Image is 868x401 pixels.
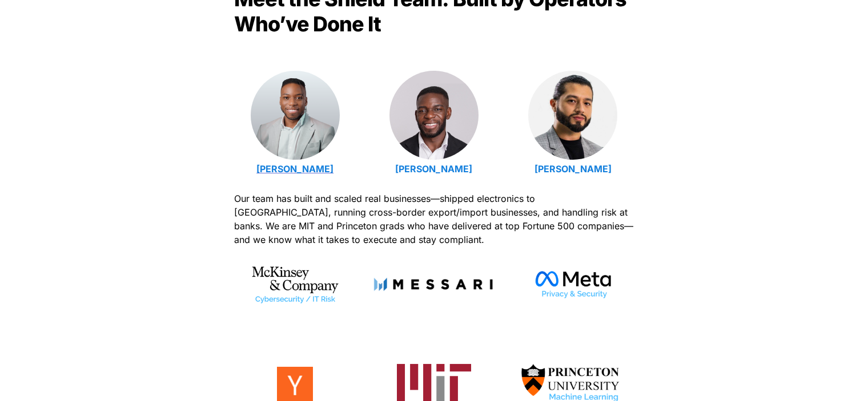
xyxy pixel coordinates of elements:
[256,163,333,175] a: [PERSON_NAME]
[234,193,636,245] span: Our team has built and scaled real businesses—shipped electronics to [GEOGRAPHIC_DATA], running c...
[535,163,612,175] a: [PERSON_NAME]
[395,163,472,175] a: [PERSON_NAME]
